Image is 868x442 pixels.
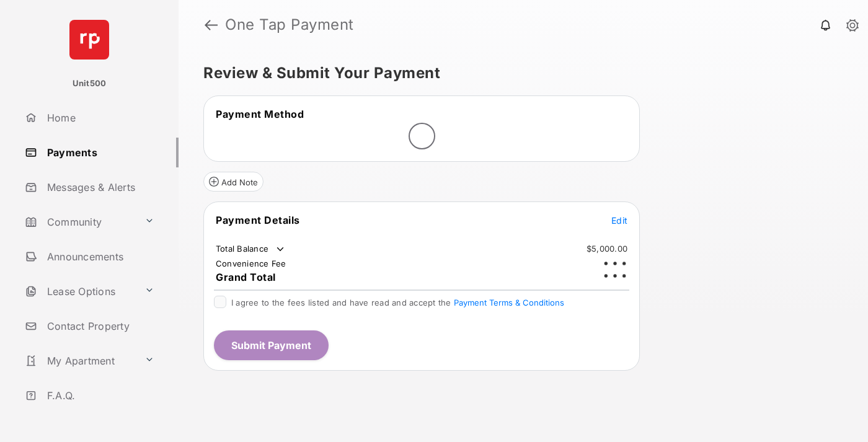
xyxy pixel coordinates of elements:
[586,243,628,254] td: $5,000.00
[20,381,179,410] a: F.A.Q.
[215,243,286,255] td: Total Balance
[215,258,287,269] td: Convenience Fee
[20,346,139,376] a: My Apartment
[20,138,179,167] a: Payments
[20,172,179,202] a: Messages & Alerts
[203,66,833,81] h5: Review & Submit Your Payment
[73,77,107,90] p: Unit500
[231,298,564,307] span: I agree to the fees listed and have read and accept the
[216,214,300,226] span: Payment Details
[20,207,139,237] a: Community
[216,271,276,283] span: Grand Total
[611,215,627,226] span: Edit
[20,242,179,272] a: Announcements
[611,214,627,226] button: Edit
[214,330,329,360] button: Submit Payment
[203,172,263,192] button: Add Note
[216,108,304,120] span: Payment Method
[69,20,109,60] img: svg+xml;base64,PHN2ZyB4bWxucz0iaHR0cDovL3d3dy53My5vcmcvMjAwMC9zdmciIHdpZHRoPSI2NCIgaGVpZ2h0PSI2NC...
[225,17,354,32] strong: One Tap Payment
[20,311,179,341] a: Contact Property
[20,103,179,133] a: Home
[20,276,139,306] a: Lease Options
[454,298,564,307] button: I agree to the fees listed and have read and accept the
